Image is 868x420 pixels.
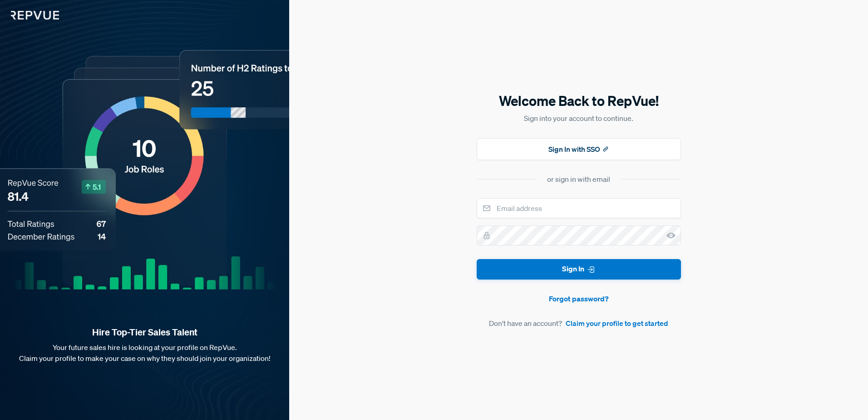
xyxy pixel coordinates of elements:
[477,293,681,304] a: Forgot password?
[477,318,681,329] article: Don't have an account?
[566,318,668,329] a: Claim your profile to get started
[477,91,681,110] h5: Welcome Back to RepVue!
[477,259,681,280] button: Sign In
[547,174,610,185] div: or sign in with email
[477,198,681,218] input: Email address
[477,138,681,160] button: Sign In with SSO
[15,342,275,364] p: Your future sales hire is looking at your profile on RepVue. Claim your profile to make your case...
[477,113,681,124] p: Sign into your account to continue.
[15,326,275,338] strong: Hire Top-Tier Sales Talent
